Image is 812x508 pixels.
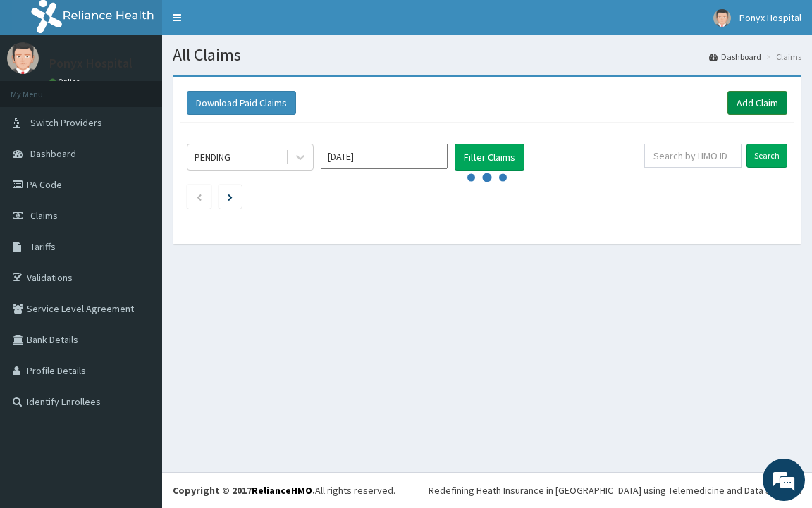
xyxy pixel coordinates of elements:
span: Ponyx Hospital [739,11,801,24]
div: Redefining Heath Insurance in [GEOGRAPHIC_DATA] using Telemedicine and Data Science! [429,483,801,497]
div: Minimize live chat window [231,7,265,41]
img: User Image [7,42,39,74]
a: Add Claim [727,91,787,115]
p: Ponyx Hospital [49,57,133,70]
input: Select Month and Year [321,144,448,169]
footer: All rights reserved. [162,472,812,508]
li: Claims [763,51,801,63]
a: Next page [228,190,233,203]
input: Search [746,144,787,168]
button: Download Paid Claims [187,91,296,115]
span: Switch Providers [30,116,102,129]
span: Dashboard [30,147,76,160]
h1: All Claims [173,46,801,64]
div: Chat with us now [73,79,237,97]
span: Tariffs [30,240,56,253]
svg: audio-loading [466,156,508,199]
a: Online [49,77,83,87]
textarea: Type your message and hit 'Enter' [7,349,269,399]
input: Search by HMO ID [644,144,742,168]
a: Dashboard [709,51,761,63]
span: Claims [30,209,58,222]
span: We're online! [82,160,195,302]
img: d_794563401_company_1708531726252_794563401 [26,70,57,106]
strong: Copyright © 2017 . [173,484,315,497]
div: PENDING [195,150,230,164]
a: Previous page [196,190,202,203]
a: RelianceHMO [252,484,312,497]
img: User Image [713,9,731,27]
button: Filter Claims [455,144,524,171]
